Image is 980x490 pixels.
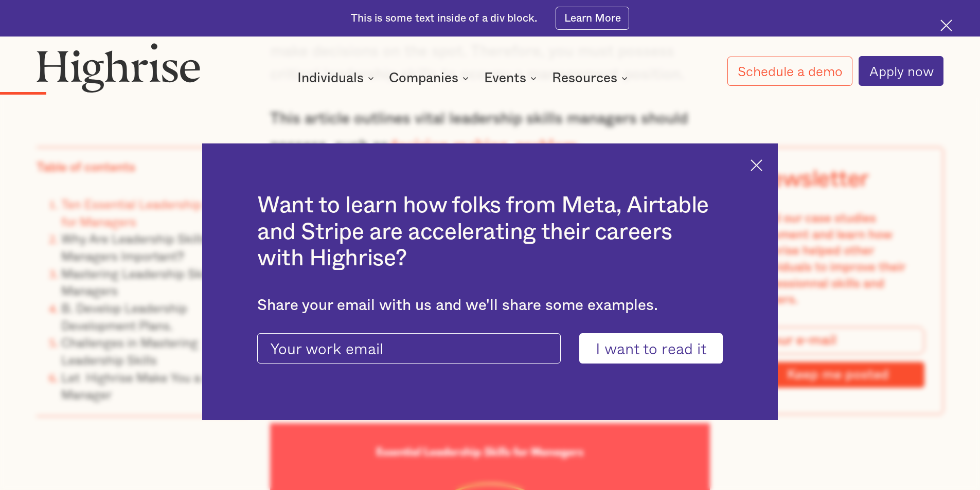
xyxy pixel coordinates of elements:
[297,72,364,84] div: Individuals
[556,7,629,30] a: Learn More
[484,72,526,84] div: Events
[940,20,952,31] img: Cross icon
[859,56,943,86] a: Apply now
[727,57,853,86] a: Schedule a demo
[37,43,200,92] img: Highrise logo
[389,72,458,84] div: Companies
[552,72,631,84] div: Resources
[257,333,561,364] input: Your work email
[257,192,723,272] h2: Want to learn how folks from Meta, Airtable and Stripe are accelerating their careers with Highrise?
[552,72,617,84] div: Resources
[351,11,537,26] div: This is some text inside of a div block.
[751,159,762,171] img: Cross icon
[297,72,377,84] div: Individuals
[257,297,723,315] div: Share your email with us and we'll share some examples.
[257,333,723,364] form: current-ascender-blog-article-modal-form
[389,72,472,84] div: Companies
[579,333,723,364] input: I want to read it
[484,72,540,84] div: Events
